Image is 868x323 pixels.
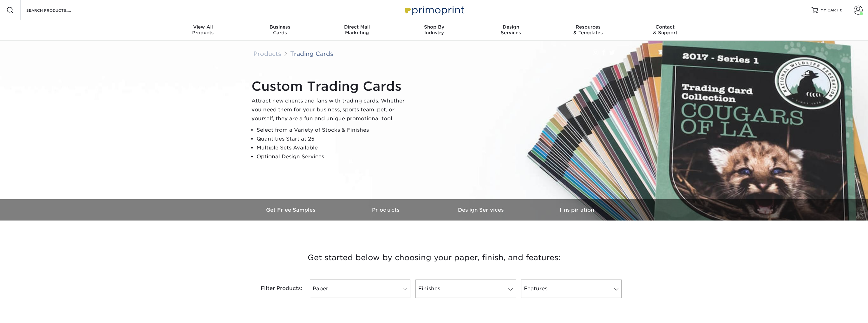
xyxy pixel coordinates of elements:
[26,6,88,14] input: SEARCH PRODUCTS.....
[521,280,622,298] a: Features
[251,79,410,94] h1: Custom Trading Cards
[395,20,473,41] a: Shop ByIndustry
[339,199,434,221] a: Products
[257,152,410,161] li: Optional Design Services
[395,24,473,30] span: Shop By
[318,20,395,41] a: Direct MailMarketing
[165,20,242,41] a: View AllProducts
[402,3,466,17] img: Primoprint
[627,24,704,36] div: & Support
[473,20,550,41] a: DesignServices
[415,280,516,298] a: Finishes
[550,24,627,30] span: Resources
[241,20,318,41] a: BusinessCards
[257,126,410,135] li: Select from a Variety of Stocks & Finishes
[310,280,410,298] a: Paper
[434,207,529,213] h3: Design Services
[550,20,627,41] a: Resources& Templates
[395,24,473,36] div: Industry
[290,50,333,57] a: Trading Cards
[529,199,624,221] a: Inspiration
[627,24,704,30] span: Contact
[249,243,620,272] h3: Get started below by choosing your paper, finish, and features:
[473,24,550,36] div: Services
[318,24,395,30] span: Direct Mail
[241,24,318,30] span: Business
[244,280,307,298] div: Filter Products:
[165,24,242,36] div: Products
[840,8,843,12] span: 0
[434,199,529,221] a: Design Services
[473,24,550,30] span: Design
[244,207,339,213] h3: Get Free Samples
[241,24,318,36] div: Cards
[257,143,410,152] li: Multiple Sets Available
[251,96,410,123] p: Attract new clients and fans with trading cards. Whether you need them for your business, sports ...
[339,207,434,213] h3: Products
[257,135,410,143] li: Quantities Start at 25
[253,50,281,57] a: Products
[318,24,395,36] div: Marketing
[529,207,624,213] h3: Inspiration
[550,24,627,36] div: & Templates
[627,20,704,41] a: Contact& Support
[820,8,839,13] span: MY CART
[165,24,242,30] span: View All
[244,199,339,221] a: Get Free Samples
